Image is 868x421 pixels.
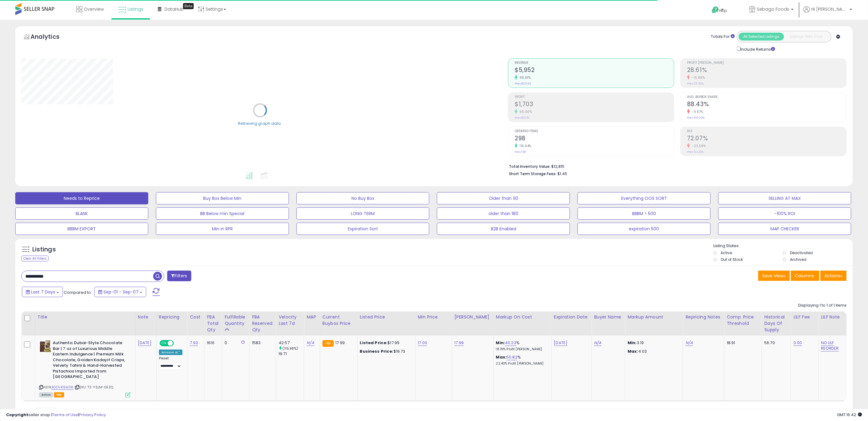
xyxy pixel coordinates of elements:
[628,314,680,320] div: Markup Amount
[515,101,674,109] h2: $1,703
[821,340,839,351] a: NO LILF REORDER
[628,340,637,346] strong: Min:
[739,33,784,41] button: All Selected Listings
[138,314,154,320] div: Note
[811,6,848,12] span: Hi [PERSON_NAME]
[156,223,289,235] button: Min in RPR
[687,130,846,133] span: ROI
[686,314,722,320] div: Repricing Notes
[578,223,711,235] button: expiration 500
[6,412,106,418] div: seller snap | |
[52,385,74,390] a: B0DVK15M38
[687,67,846,75] h2: 28.61%
[360,340,411,346] div: $17.99
[727,314,759,327] div: Comp. Price Threshold
[719,8,727,13] span: Help
[31,32,71,42] h5: Analytics
[718,192,851,204] button: SELLING AT MAX
[238,121,283,126] div: Retrieving graph data..
[360,349,411,354] div: $19.73
[721,257,743,262] label: Out of Stock
[22,287,63,297] button: Last 7 Days
[687,82,704,85] small: Prev: 33.92%
[687,95,846,99] span: Avg. Buybox Share
[360,314,413,320] div: Listed Price
[795,273,814,279] span: Columns
[190,340,198,346] a: 7.93
[791,271,819,281] button: Columns
[496,340,505,346] b: Min:
[279,314,301,327] div: Velocity Last 7d
[711,34,735,40] div: Totals For
[758,271,790,281] button: Save View
[515,135,674,143] h2: 298
[711,6,719,14] i: Get Help
[183,3,194,9] div: Tooltip anchor
[727,340,757,346] div: 18.91
[159,350,183,355] div: Amazon AI *
[515,61,674,65] span: Revenue
[6,412,28,418] strong: Copyright
[128,6,143,12] span: Listings
[225,314,247,327] div: Fulfillable Quantity
[418,314,449,320] div: Min Price
[578,192,711,204] button: Everything OOS SORT
[713,243,853,249] p: Listing States:
[791,311,819,336] th: CSV column name: cust_attr_1_LILF Fee
[32,245,56,254] h5: Listings
[496,340,547,351] div: %
[687,61,846,65] span: Profit [PERSON_NAME]
[821,314,844,320] div: LILF Note
[594,314,622,320] div: Buyer Name
[718,207,851,220] button: -100% ROI
[322,340,334,347] small: FBA
[74,385,113,390] span: | SKU: T2-YSLM-0EZQ
[38,314,133,320] div: Title
[159,356,183,370] div: Preset:
[517,144,531,148] small: 115.94%
[360,348,394,354] b: Business Price:
[515,150,526,154] small: Prev: 138
[509,171,556,176] b: Short Term Storage Fees:
[138,340,152,346] a: [DATE]
[79,412,106,418] a: Privacy Policy
[156,192,289,204] button: Buy Box Below Min
[455,314,491,320] div: [PERSON_NAME]
[687,135,846,143] h2: 72.07%
[505,340,516,346] a: 40.23
[39,340,131,397] div: ASIN:
[517,110,532,114] small: 65.00%
[64,290,92,295] span: Compared to:
[690,110,703,114] small: -11.57%
[557,171,567,177] span: $1.45
[687,101,846,109] h2: 88.43%
[496,314,549,320] div: Markup on Cost
[21,256,49,261] div: Clear All Filters
[803,6,852,20] a: Hi [PERSON_NAME]
[515,67,674,75] h2: $5,952
[437,223,570,235] button: B2B Enabled
[794,314,816,320] div: LILF Fee
[578,207,711,220] button: BBBM > 500
[687,116,704,120] small: Prev: 100.00%
[784,33,829,41] button: Listings With Cost
[628,348,638,354] strong: Max:
[687,150,704,154] small: Prev: 94.32%
[509,162,842,170] li: $12,815
[707,2,739,20] a: Help
[554,314,589,320] div: Expiration Date
[279,340,304,346] div: 42.57
[496,362,547,366] p: 22.40% Profit [PERSON_NAME]
[515,116,530,120] small: Prev: $1,032
[506,354,517,360] a: 50.82
[790,257,806,262] label: Archived
[551,311,592,336] th: CSV column name: cust_attr_2_Expiration Date
[167,271,191,281] button: Filters
[307,314,317,320] div: MAP
[683,311,724,336] th: CSV column name: cust_attr_3_Repricing Notes
[156,207,289,220] button: BB Below min Special
[297,223,430,235] button: Expiration Sort
[360,340,388,346] b: Listed Price:
[515,130,674,133] span: Ordered Items
[517,75,531,80] small: 95.61%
